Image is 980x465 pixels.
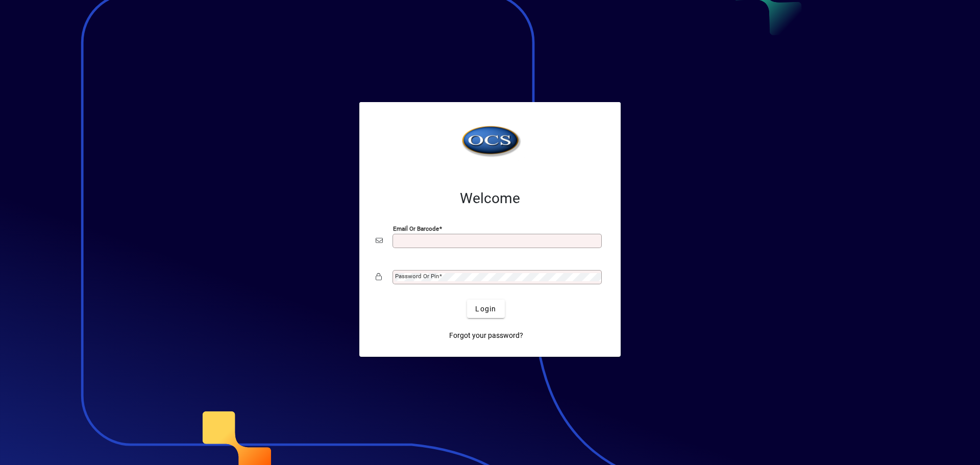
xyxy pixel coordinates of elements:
h2: Welcome [376,190,604,207]
mat-label: Password or Pin [395,273,439,280]
a: Forgot your password? [445,326,527,345]
span: Forgot your password? [449,330,523,341]
span: Login [475,304,496,314]
mat-label: Email or Barcode [393,225,439,232]
button: Login [467,300,504,318]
